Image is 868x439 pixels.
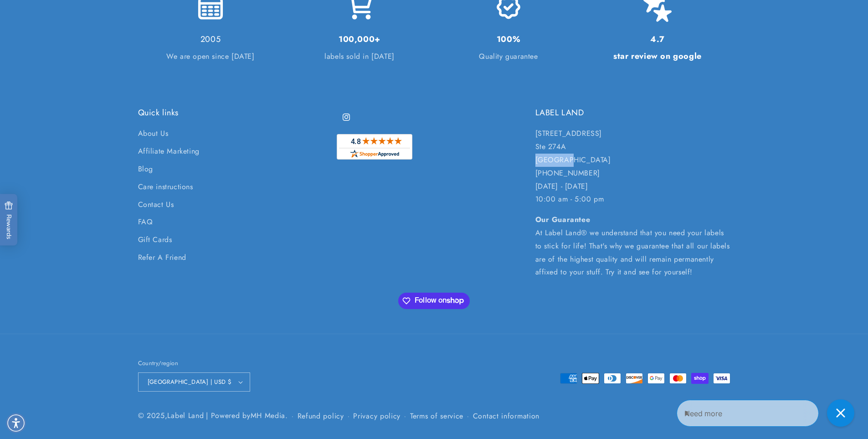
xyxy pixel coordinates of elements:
[138,372,250,392] button: [GEOGRAPHIC_DATA] | USD $
[138,231,172,249] a: Gift Cards
[251,410,286,421] a: MH Media - open in a new tab
[138,143,200,160] a: Affiliate Marketing
[149,50,272,63] p: We are open since [DATE]
[138,160,153,178] a: Blog
[206,410,288,421] small: | Powered by .
[337,134,412,164] a: shopperapproved.com
[138,178,193,196] a: Care instructions
[298,410,344,422] a: Refund policy
[650,33,665,45] strong: 4.7
[353,410,401,422] a: Privacy policy
[535,127,730,206] p: [STREET_ADDRESS] Ste 274A [GEOGRAPHIC_DATA] [PHONE_NUMBER] [DATE] - [DATE] 10:00 am - 5:00 pm
[298,50,421,63] p: labels sold in [DATE]
[5,201,13,239] span: Rewards
[148,377,232,387] span: [GEOGRAPHIC_DATA] | USD $
[138,213,153,231] a: FAQ
[138,108,333,118] h2: Quick links
[447,50,570,63] p: Quality guarantee
[613,50,702,62] strong: star review on google
[138,196,174,214] a: Contact Us
[167,410,204,421] a: Label Land
[535,213,730,279] p: At Label Land® we understand that you need your labels to stick for life! That's why we guarantee...
[138,249,186,267] a: Refer A Friend
[138,410,204,421] small: © 2025,
[149,33,272,46] h3: 2005
[535,214,591,225] strong: Our Guarantee
[535,108,730,118] h2: LABEL LAND
[6,413,26,433] div: Accessibility Menu
[138,359,250,368] h2: Country/region
[497,33,520,45] strong: 100%
[138,127,169,143] a: About Us
[473,410,539,422] a: Contact information
[410,410,463,422] a: Terms of service
[677,396,859,430] iframe: Gorgias Floating Chat
[339,33,380,45] strong: 100,000+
